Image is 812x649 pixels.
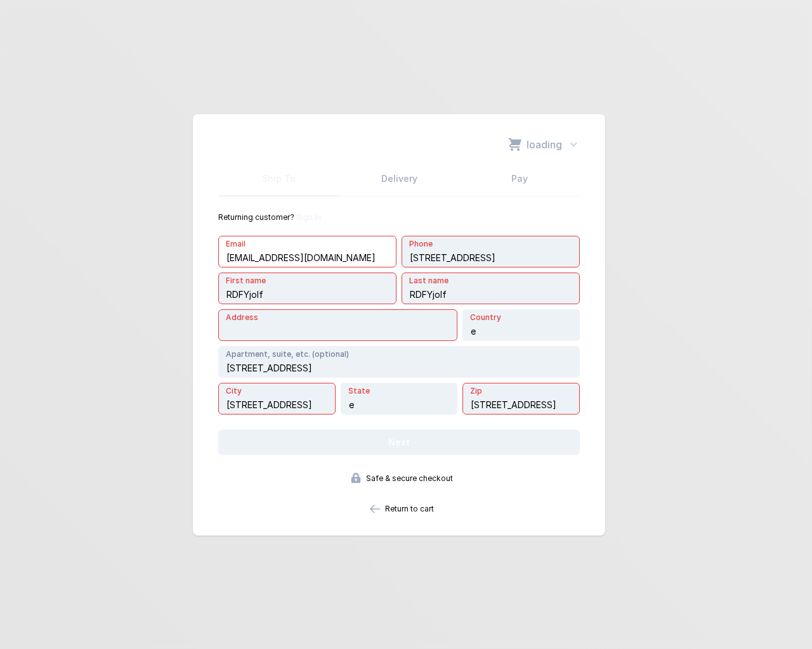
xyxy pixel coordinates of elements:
[343,385,370,397] label: State
[218,212,294,222] span: Returning customer?
[465,385,482,397] label: Zip
[388,435,410,449] span: Next
[404,238,433,250] label: Phone
[221,275,266,286] label: First name
[465,312,501,323] label: Country
[366,473,453,483] span: Safe & secure checkout
[218,430,580,454] button: Next
[218,172,339,196] a: Ship To
[527,137,562,152] span: loading
[221,238,246,250] label: Email
[221,385,242,397] label: City
[221,349,349,360] label: Apartment, suite, etc. (optional)
[459,172,580,196] a: Pay
[509,137,580,152] button: loading
[339,172,459,196] a: Delivery
[221,312,258,323] label: Address
[404,275,449,286] label: Last name
[365,504,434,513] a: Return to cart
[296,212,321,223] button: Sign In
